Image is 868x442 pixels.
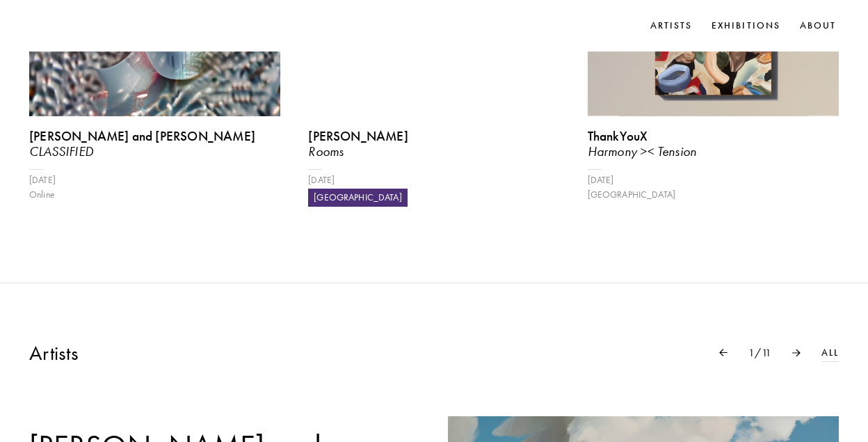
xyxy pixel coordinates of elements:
[821,345,839,360] a: All
[748,346,771,361] p: 1 / 11
[308,128,408,144] b: [PERSON_NAME]
[719,349,728,356] img: Arrow Pointer
[792,349,801,356] img: Arrow Pointer
[29,187,280,202] div: Online
[709,15,783,35] a: Exhibitions
[797,15,839,35] a: About
[588,143,696,159] i: Harmony >< Tension
[648,15,695,35] a: Artists
[29,173,280,187] div: [DATE]
[29,340,79,365] h3: Artists
[308,143,344,159] i: Rooms
[29,128,255,144] b: [PERSON_NAME] and [PERSON_NAME]
[308,173,559,187] div: [DATE]
[588,187,839,202] div: [GEOGRAPHIC_DATA]
[29,143,93,159] i: CLASSIFIED
[588,173,839,187] div: [DATE]
[308,189,407,206] div: [GEOGRAPHIC_DATA]
[588,128,648,144] b: ThankYouX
